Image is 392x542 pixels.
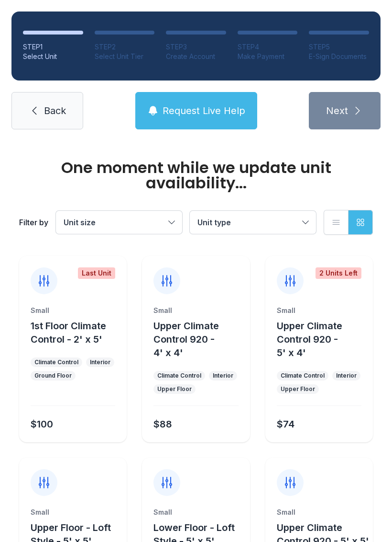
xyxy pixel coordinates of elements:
div: STEP 2 [95,42,155,52]
div: Small [31,306,115,315]
span: Unit size [64,218,96,227]
div: Small [277,306,361,315]
div: STEP 1 [23,42,83,52]
div: Upper Floor [157,385,192,393]
div: Interior [213,372,233,380]
span: Request Live Help [163,104,245,117]
div: Create Account [166,52,226,61]
div: One moment while we update unit availability... [19,160,373,191]
div: Last Unit [78,267,115,279]
div: $74 [277,417,294,431]
div: Upper Floor [281,385,315,393]
div: Make Payment [238,52,298,61]
div: $88 [153,417,172,431]
button: Upper Climate Control 920 - 5' x 4' [277,319,369,359]
div: E-Sign Documents [309,52,369,61]
button: Unit type [190,211,316,234]
div: Climate Control [157,372,201,380]
button: Upper Climate Control 920 - 4' x 4' [153,319,246,359]
div: Climate Control [34,358,78,366]
div: 2 Units Left [316,267,361,279]
div: Ground Floor [34,372,72,380]
span: Next [326,104,348,117]
span: Unit type [197,218,231,227]
div: Small [31,507,115,517]
span: Upper Climate Control 920 - 4' x 4' [153,320,219,358]
div: STEP 4 [238,42,298,52]
div: Interior [336,372,357,380]
button: 1st Floor Climate Control - 2' x 5' [31,319,123,346]
div: $100 [31,417,53,431]
div: Select Unit [23,52,83,61]
div: Interior [90,358,110,366]
div: Small [277,507,361,517]
div: STEP 3 [166,42,226,52]
span: Upper Climate Control 920 - 5' x 4' [277,320,342,358]
span: 1st Floor Climate Control - 2' x 5' [31,320,106,345]
span: Back [44,104,66,117]
div: Small [153,306,238,315]
div: Select Unit Tier [95,52,155,61]
div: Filter by [19,217,48,228]
button: Unit size [56,211,182,234]
div: Climate Control [281,372,325,380]
div: Small [153,507,238,517]
div: STEP 5 [309,42,369,52]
